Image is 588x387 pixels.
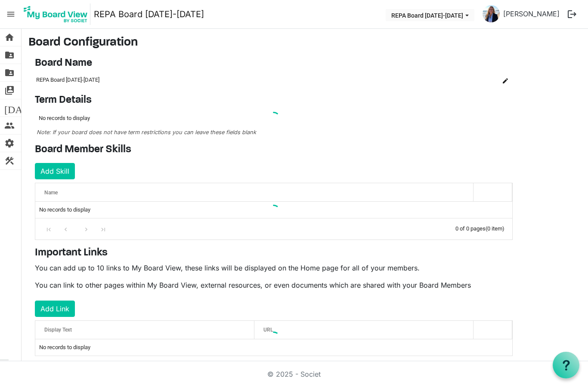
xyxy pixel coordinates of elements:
[35,247,513,259] h4: Important Links
[94,6,204,23] a: REPA Board [DATE]-[DATE]
[35,263,513,273] p: You can add up to 10 links to My Board View, these links will be displayed on the Home page for a...
[4,152,15,169] span: construction
[35,280,513,290] p: You can link to other pages within My Board View, external resources, or even documents which are...
[4,29,15,46] span: home
[499,74,511,86] button: Edit
[35,57,513,70] h4: Board Name
[483,5,500,22] img: GVxojR11xs49XgbNM-sLDDWjHKO122yGBxu-5YQX9yr1ADdzlG6A4r0x0F6G_grEQxj0HNV2lcBeFAaywZ0f2A_thumb.png
[483,73,513,87] td: is Command column column header
[4,46,15,64] span: folder_shared
[4,117,15,134] span: people
[21,3,90,25] img: My Board View Logo
[4,64,15,81] span: folder_shared
[35,301,75,317] button: Add Link
[35,144,513,156] h4: Board Member Skills
[4,99,37,117] span: [DATE]
[3,6,19,22] span: menu
[386,9,474,21] button: REPA Board 2025-2026 dropdownbutton
[267,370,321,378] a: © 2025 - Societ
[37,129,256,135] span: Note: If your board does not have term restrictions you can leave these fields blank
[35,163,75,179] button: Add Skill
[4,82,15,99] span: switch_account
[4,135,15,152] span: settings
[35,94,513,107] h4: Term Details
[500,5,563,22] a: [PERSON_NAME]
[35,73,483,87] td: REPA Board 2025-2026 column header Name
[28,36,581,50] h3: Board Configuration
[563,5,581,23] button: logout
[21,3,94,25] a: My Board View Logo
